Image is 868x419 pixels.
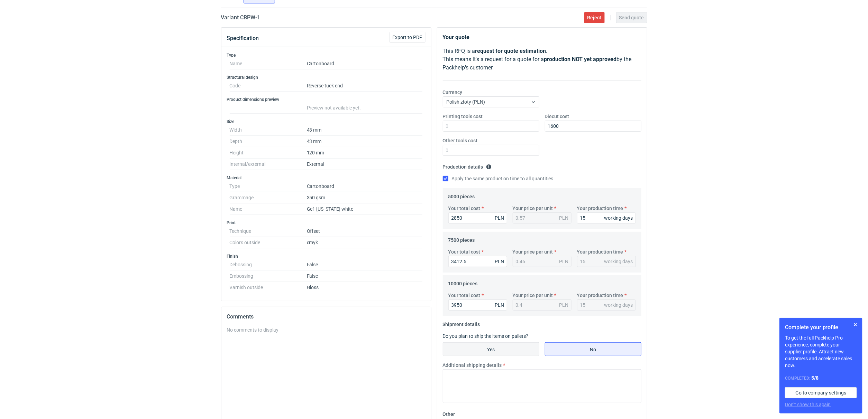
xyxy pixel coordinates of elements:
dt: Grammage [230,192,307,203]
dd: False [307,270,423,282]
legend: Other [443,409,455,417]
label: Additional shipping details [443,362,502,369]
strong: production NOT yet approved [544,56,617,63]
label: Your price per unit [513,292,553,299]
button: Don’t show this again [785,401,831,408]
label: Other tools cost [443,137,478,144]
label: Your total cost [448,248,481,255]
dd: External [307,159,423,170]
span: Export to PDF [393,35,422,40]
div: PLN [495,215,504,221]
h3: Print [227,220,426,226]
button: Send quote [616,12,647,23]
label: Your production time [577,248,623,255]
label: Your price per unit [513,205,553,212]
dt: Colors outside [230,237,307,248]
a: Go to company settings [785,387,857,398]
input: 0 [443,145,539,156]
dd: 120 mm [307,147,423,159]
h2: Comments [227,313,426,321]
label: Your total cost [448,292,481,299]
dt: Type [230,181,307,192]
h3: Structural design [227,75,426,80]
div: PLN [495,302,504,308]
dd: 350 gsm [307,192,423,203]
span: Reject [587,15,602,20]
p: To get the full Packhelp Pro experience, complete your supplier profile. Attract new customers an... [785,334,857,369]
dt: Name [230,58,307,69]
dt: Name [230,203,307,215]
dd: Cartonboard [307,58,423,69]
div: working days [604,215,633,221]
button: Skip for now [851,321,860,329]
div: working days [604,302,633,308]
strong: Your quote [443,34,470,40]
legend: Shipment details [443,319,480,327]
div: PLN [559,302,569,308]
dt: Embossing [230,270,307,282]
label: No [545,342,641,356]
dt: Code [230,80,307,92]
dd: Gloss [307,282,423,290]
input: 0 [577,212,636,223]
label: Yes [443,342,539,356]
span: Send quote [619,15,644,20]
strong: request for quote estimation [475,48,546,54]
input: 0 [545,121,641,132]
p: This RFQ is a . This means it's a request for a quote for a by the Packhelp's customer. [443,47,641,72]
dt: Width [230,124,307,136]
dd: 43 mm [307,124,423,136]
dt: Internal/external [230,159,307,170]
label: Currency [443,89,463,96]
dd: Reverse tuck end [307,80,423,92]
dt: Depth [230,136,307,147]
div: No comments to display [227,326,426,333]
dd: Gc1 [US_STATE] white [307,203,423,215]
label: Your production time [577,292,623,299]
label: Apply the same production time to all quantities [443,175,554,182]
h3: Material [227,175,426,181]
dd: cmyk [307,237,423,248]
div: working days [604,258,633,265]
span: Preview not available yet. [307,105,361,111]
h3: Product dimensions preview [227,97,426,102]
label: Your production time [577,205,623,212]
legend: Production details [443,161,492,170]
strong: 5 / 8 [811,375,819,381]
h2: Variant CBPW - 1 [221,13,261,22]
div: PLN [559,215,569,221]
h1: Complete your profile [785,323,857,332]
legend: 7500 pieces [448,235,475,243]
label: Diecut cost [545,113,569,120]
button: Reject [584,12,605,23]
div: PLN [495,258,504,265]
dd: 43 mm [307,136,423,147]
label: Your price per unit [513,248,553,255]
legend: 5000 pieces [448,191,475,199]
h3: Type [227,53,426,58]
button: Specification [227,30,259,47]
h3: Size [227,119,426,124]
h3: Finish [227,254,426,259]
label: Do you plan to ship the items on pallets? [443,333,529,339]
div: PLN [559,258,569,265]
dt: Height [230,147,307,159]
legend: 10000 pieces [448,278,478,286]
input: 0 [443,121,539,132]
dt: Debossing [230,259,307,270]
button: Export to PDF [390,32,426,43]
dd: Offset [307,226,423,237]
dt: Technique [230,226,307,237]
dd: False [307,259,423,270]
input: 0 [448,212,507,223]
div: Completed: [785,374,857,382]
span: Polish złoty (PLN) [447,99,485,105]
dd: Cartonboard [307,181,423,192]
dt: Varnish outside [230,282,307,290]
label: Printing tools cost [443,113,483,120]
label: Your total cost [448,205,481,212]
